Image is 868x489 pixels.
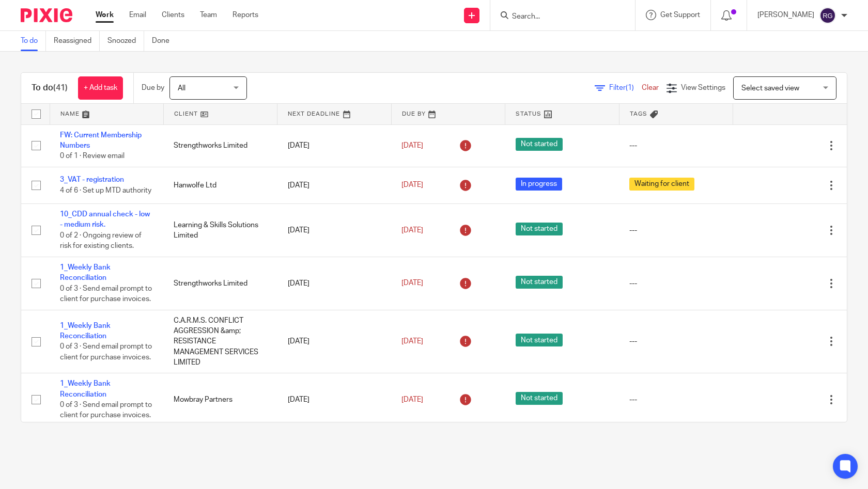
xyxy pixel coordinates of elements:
[277,167,391,203] td: [DATE]
[401,338,423,345] span: [DATE]
[277,124,391,167] td: [DATE]
[757,10,814,20] p: [PERSON_NAME]
[277,204,391,257] td: [DATE]
[277,373,391,427] td: [DATE]
[401,142,423,149] span: [DATE]
[21,31,46,51] a: To do
[401,182,423,189] span: [DATE]
[78,76,123,100] a: + Add task
[233,10,258,20] a: Reports
[819,7,836,24] img: svg%3E
[60,211,150,228] a: 10_CDD annual check - low - medium risk.
[60,176,124,183] a: 3_VAT - registration
[629,395,722,405] div: ---
[629,140,722,151] div: ---
[630,111,647,117] span: Tags
[277,310,391,373] td: [DATE]
[163,373,277,427] td: Mowbray Partners
[401,280,423,287] span: [DATE]
[60,264,111,281] a: 1_Weekly Bank Reconciliation
[516,276,563,289] span: Not started
[129,10,146,20] a: Email
[741,85,799,92] span: Select saved view
[516,392,563,405] span: Not started
[21,8,72,22] img: Pixie
[401,396,423,403] span: [DATE]
[642,84,659,91] a: Clear
[626,84,634,91] span: (1)
[60,401,152,419] span: 0 of 3 · Send email prompt to client for purchase invoices.
[163,257,277,310] td: Strengthworks Limited
[60,343,152,361] span: 0 of 3 · Send email prompt to client for purchase invoices.
[401,227,423,234] span: [DATE]
[54,31,100,51] a: Reassigned
[60,380,111,398] a: 1_Weekly Bank Reconciliation
[163,124,277,167] td: Strengthworks Limited
[629,336,722,346] div: ---
[162,10,184,20] a: Clients
[660,11,700,19] span: Get Support
[60,187,151,194] span: 4 of 6 · Set up MTD authority
[681,84,725,91] span: View Settings
[152,31,177,51] a: Done
[163,310,277,373] td: C.A.R.M.S. CONFLICT AGGRESSION &amp; RESISTANCE MANAGEMENT SERVICES LIMITED
[516,223,563,235] span: Not started
[609,84,642,91] span: Filter
[32,83,68,93] h1: To do
[629,178,694,191] span: Waiting for client
[60,322,111,340] a: 1_Weekly Bank Reconciliation
[178,85,185,92] span: All
[60,232,142,250] span: 0 of 2 · Ongoing review of risk for existing clients.
[60,152,125,160] span: 0 of 1 · Review email
[277,257,391,310] td: [DATE]
[163,167,277,203] td: Hanwolfe Ltd
[516,178,562,191] span: In progress
[200,10,217,20] a: Team
[60,285,152,303] span: 0 of 3 · Send email prompt to client for purchase invoices.
[511,12,604,22] input: Search
[629,225,722,235] div: ---
[163,204,277,257] td: Learning & Skills Solutions Limited
[107,31,144,51] a: Snoozed
[60,132,142,149] a: FW: Current Membership Numbers
[142,83,164,93] p: Due by
[53,84,68,92] span: (41)
[96,10,114,20] a: Work
[629,278,722,289] div: ---
[516,138,563,151] span: Not started
[516,334,563,346] span: Not started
